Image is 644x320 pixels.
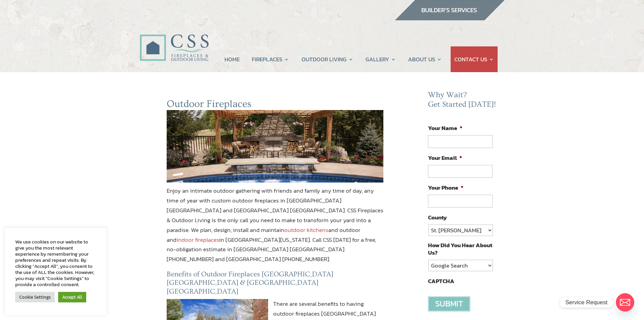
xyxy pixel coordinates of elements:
a: OUTDOOR LIVING [302,46,353,72]
label: Your Email [428,154,462,162]
input: Submit [428,296,470,312]
p: Enjoy an intimate outdoor gathering with friends and family any time of day, any time of year wit... [167,186,384,270]
label: Your Name [428,124,462,132]
label: County [428,214,447,221]
h2: Outdoor Fireplaces [167,98,384,186]
img: CSS Fireplaces & Outdoor Living (Formerly Construction Solutions & Supply)- Jacksonville Ormond B... [140,16,209,65]
h2: Why Wait? Get Started [DATE]! [428,90,498,112]
a: Cookie Settings [15,292,55,302]
a: GALLERY [365,46,396,72]
label: CAPTCHA [428,277,454,285]
a: Accept All [58,292,86,302]
a: HOME [224,46,240,72]
h4: Benefits of Outdoor Fireplaces [GEOGRAPHIC_DATA] [GEOGRAPHIC_DATA] & [GEOGRAPHIC_DATA] [GEOGRAPHI... [167,270,384,299]
div: We use cookies on our website to give you the most relevant experience by remembering your prefer... [15,239,96,287]
a: ABOUT US [408,46,442,72]
img: outdoor fireplace jacksonville fl ormond beach fl construction solutions [167,110,384,183]
a: FIREPLACES [252,46,289,72]
label: Your Phone [428,184,463,191]
a: outdoor kitchens [284,226,328,234]
label: How Did You Hear About Us? [428,241,492,256]
a: builder services construction supply [395,14,505,23]
a: CONTACT US [454,46,494,72]
a: indoor fireplaces [176,235,219,244]
a: Email [616,293,634,312]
